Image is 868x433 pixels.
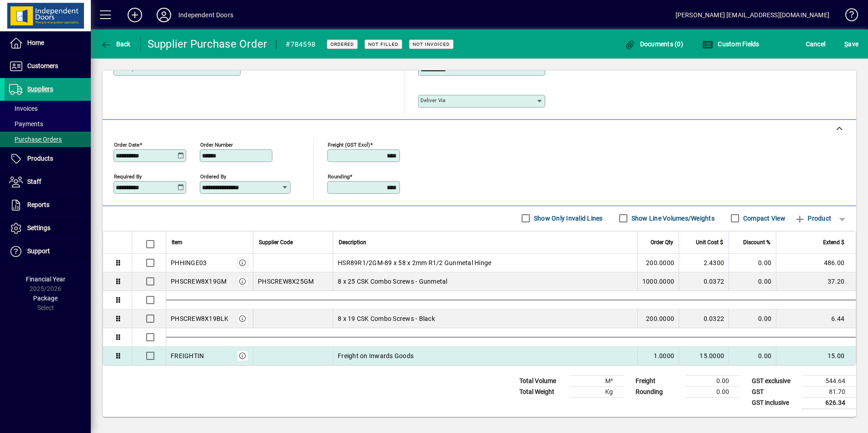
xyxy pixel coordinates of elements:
span: Not Filled [368,41,399,47]
button: Custom Fields [700,36,762,52]
button: Cancel [804,36,828,52]
span: Item [172,237,182,247]
span: Customers [27,62,58,69]
td: 0.0372 [679,272,729,291]
td: 0.00 [729,347,776,365]
span: Order Qty [651,237,673,247]
span: 8 x 19 CSK Combo Screws - Black [338,314,435,323]
span: Financial Year [26,276,65,283]
span: Invoices [9,105,38,112]
td: 1000.0000 [637,272,679,291]
td: 486.00 [776,254,856,272]
td: 0.00 [686,375,740,386]
td: Rounding [631,386,686,397]
td: 81.70 [802,386,856,397]
a: Staff [5,171,91,193]
td: 0.00 [686,386,740,397]
span: Custom Fields [702,40,759,48]
mat-label: Ordered by [200,173,226,179]
span: Description [339,237,366,247]
span: Back [100,40,131,48]
td: GST exclusive [747,375,802,386]
mat-label: Required by [114,173,142,179]
mat-label: Order date [114,141,139,148]
div: #784598 [286,37,316,52]
span: ave [844,37,858,51]
span: Suppliers [27,85,53,93]
label: Show Only Invalid Lines [532,214,603,223]
mat-label: Rounding [328,173,350,179]
span: 8 x 25 CSK Combo Screws - Gunmetal [338,277,448,286]
span: Not Invoiced [413,41,450,47]
td: 0.0322 [679,310,729,328]
button: Product [790,210,836,226]
td: M³ [569,375,624,386]
span: HSR89R1/2GM-89 x 58 x 2mm R1/2 Gunmetal Hinge [338,258,491,267]
td: 200.0000 [637,310,679,328]
td: 0.00 [729,254,776,272]
span: Support [27,247,50,255]
td: 0.00 [729,272,776,291]
span: Ordered [330,41,354,47]
div: PHSCREW8X19GM [171,277,227,286]
span: Purchase Orders [9,136,62,143]
a: Knowledge Base [838,2,857,31]
span: Settings [27,224,50,231]
div: Independent Doors [178,8,233,22]
td: Total Volume [515,375,569,386]
a: Customers [5,55,91,78]
a: Home [5,32,91,54]
td: Freight [631,375,686,386]
span: S [844,40,848,48]
span: Supplier Code [259,237,293,247]
a: Products [5,148,91,170]
span: Documents (0) [624,40,683,48]
td: 15.00 [776,347,856,365]
mat-label: Deliver via [420,97,445,103]
td: 37.20 [776,272,856,291]
div: PHSCREW8X19BLK [171,314,229,323]
mat-label: Freight (GST excl) [328,141,370,148]
td: 6.44 [776,310,856,328]
td: GST [747,386,802,397]
button: Profile [149,7,178,23]
td: 15.0000 [679,347,729,365]
a: Support [5,240,91,263]
a: Reports [5,194,91,216]
button: Save [842,36,861,52]
td: Kg [569,386,624,397]
span: Staff [27,178,41,185]
td: PHSCREW8X25GM [253,272,333,291]
span: Reports [27,201,49,208]
label: Compact View [741,214,785,223]
td: 200.0000 [637,254,679,272]
div: Supplier Purchase Order [148,37,267,51]
span: Product [794,211,831,226]
span: Cancel [806,37,826,51]
span: Payments [9,120,43,128]
span: Package [33,295,58,302]
td: 1.0000 [637,347,679,365]
a: Purchase Orders [5,132,91,147]
td: 626.34 [802,397,856,408]
span: Unit Cost $ [696,237,723,247]
a: Invoices [5,101,91,116]
button: Back [98,36,133,52]
td: Total Weight [515,386,569,397]
td: GST inclusive [747,397,802,408]
div: PHHINGE03 [171,258,207,267]
span: Extend $ [823,237,844,247]
span: Freight on Inwards Goods [338,351,414,360]
button: Add [120,7,149,23]
span: Home [27,39,44,46]
mat-label: Order number [200,141,233,148]
button: Documents (0) [622,36,686,52]
td: 2.4300 [679,254,729,272]
app-page-header-button: Back [91,36,141,52]
span: Products [27,155,53,162]
td: 0.00 [729,310,776,328]
a: Settings [5,217,91,240]
a: Payments [5,116,91,132]
span: Discount % [743,237,770,247]
div: FREIGHTIN [171,351,204,360]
